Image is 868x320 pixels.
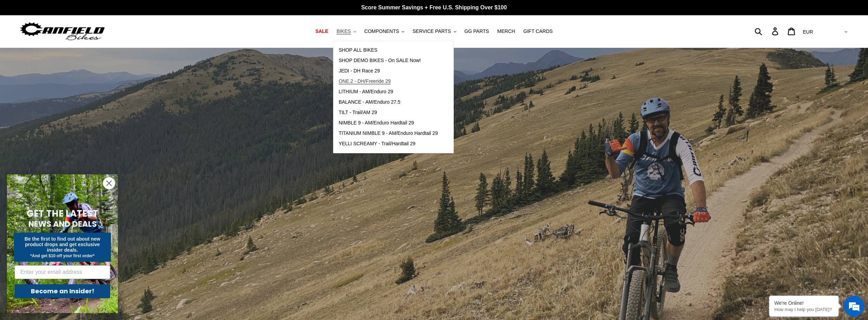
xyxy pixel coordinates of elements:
span: MERCH [497,28,515,34]
a: SHOP DEMO BIKES - On SALE Now! [333,55,443,66]
a: JEDI - DH Race 29 [333,66,443,76]
span: SHOP DEMO BIKES - On SALE Now! [339,58,421,63]
a: SALE [312,27,332,36]
span: We're online! [40,87,96,157]
span: SALE [315,28,328,34]
a: LITHIUM - AM/Enduro 29 [333,87,443,97]
span: JEDI - DH Race 29 [339,68,380,74]
img: Canfield Bikes [19,20,106,42]
a: ONE.2 - DH/Freeride 29 [333,76,443,87]
a: TILT - Trail/AM 29 [333,107,443,118]
span: BIKES [337,28,351,34]
span: LITHIUM - AM/Enduro 29 [339,89,393,95]
span: TILT - Trail/AM 29 [339,110,377,115]
button: BIKES [333,27,359,36]
span: COMPONENTS [364,28,399,34]
input: Enter your email address [15,265,110,279]
a: MERCH [494,27,519,36]
span: NEWS AND DEALS [28,218,97,230]
img: d_696896380_company_1647369064580_696896380 [22,35,40,52]
button: Become an Insider! [15,284,110,298]
button: COMPONENTS [361,27,408,36]
button: Close dialog [103,177,115,189]
input: Search [758,24,776,39]
span: SHOP ALL BIKES [339,47,377,53]
span: TITANIUM NIMBLE 9 - AM/Enduro Hardtail 29 [339,130,438,136]
a: SHOP ALL BIKES [333,45,443,55]
a: GIFT CARDS [520,27,556,36]
span: GG PARTS [465,28,489,34]
a: TITANIUM NIMBLE 9 - AM/Enduro Hardtail 29 [333,128,443,139]
div: Navigation go back [8,38,18,49]
span: Be the first to find out about new product drops and get exclusive insider deals. [25,236,101,253]
span: YELLI SCREAMY - Trail/Hardtail 29 [339,141,416,147]
div: Chat with us now [46,39,127,48]
span: GIFT CARDS [523,28,553,34]
div: We're Online! [774,300,833,306]
span: ONE.2 - DH/Freeride 29 [339,78,391,84]
a: BALANCE - AM/Enduro 27.5 [333,97,443,107]
a: YELLI SCREAMY - Trail/Hardtail 29 [333,139,443,149]
div: Minimize live chat window [114,3,130,20]
span: BALANCE - AM/Enduro 27.5 [339,99,400,105]
span: NIMBLE 9 - AM/Enduro Hardtail 29 [339,120,414,126]
p: How may I help you today? [774,307,833,312]
span: SERVICE PARTS [413,28,451,34]
a: NIMBLE 9 - AM/Enduro Hardtail 29 [333,118,443,128]
textarea: Type your message and hit 'Enter' [3,189,132,214]
button: SERVICE PARTS [409,27,459,36]
span: GET THE LATEST [27,207,98,220]
a: GG PARTS [461,27,493,36]
span: *And get $10 off your first order* [30,253,94,258]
